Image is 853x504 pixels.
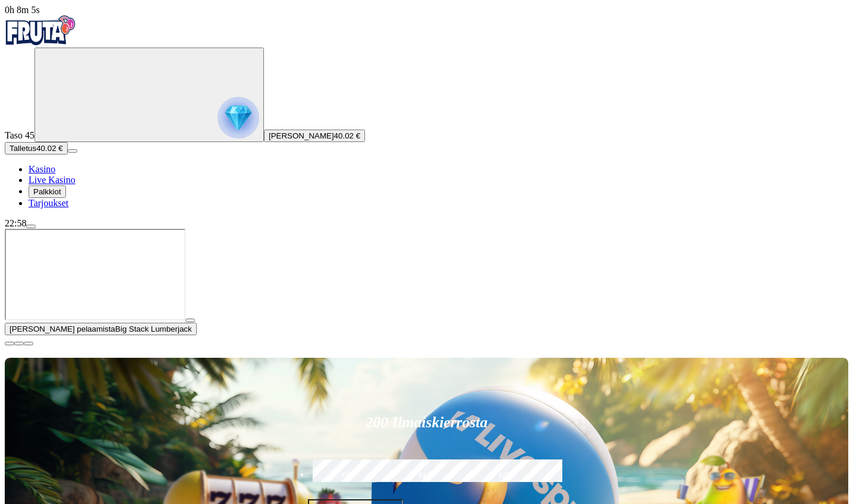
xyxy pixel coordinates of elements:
span: [PERSON_NAME] pelaamista [10,325,115,333]
span: 40.02 € [36,144,62,153]
button: Talletusplus icon40.02 € [5,142,68,155]
a: Live Kasino [29,175,75,185]
span: [PERSON_NAME] [269,131,334,140]
label: €250 [469,458,544,492]
span: 22:58 [5,218,26,228]
a: Tarjoukset [29,198,68,208]
button: play icon [185,319,195,322]
iframe: Big Stack Lumberjack [5,229,185,320]
button: chevron-down icon [14,342,24,345]
button: Palkkiot [29,185,66,198]
button: menu [26,225,36,228]
span: Palkkiot [33,187,61,196]
img: reward progress [218,97,259,138]
button: [PERSON_NAME] pelaamistaBig Stack Lumberjack [5,323,197,335]
nav: Primary [5,15,848,209]
span: 40.02 € [334,131,360,140]
button: reward progress [34,48,264,142]
label: €150 [389,458,464,492]
span: Taso 45 [5,130,34,140]
span: Talletus [10,144,36,153]
button: [PERSON_NAME]40.02 € [264,130,365,142]
img: Fruta [5,15,76,45]
span: Big Stack Lumberjack [115,325,192,333]
button: menu [68,149,77,153]
nav: Main menu [5,164,848,209]
a: Fruta [5,37,76,47]
button: close icon [5,342,14,345]
label: €50 [310,458,385,492]
span: user session time [5,5,40,15]
button: fullscreen icon [24,342,33,345]
a: Kasino [29,164,55,174]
